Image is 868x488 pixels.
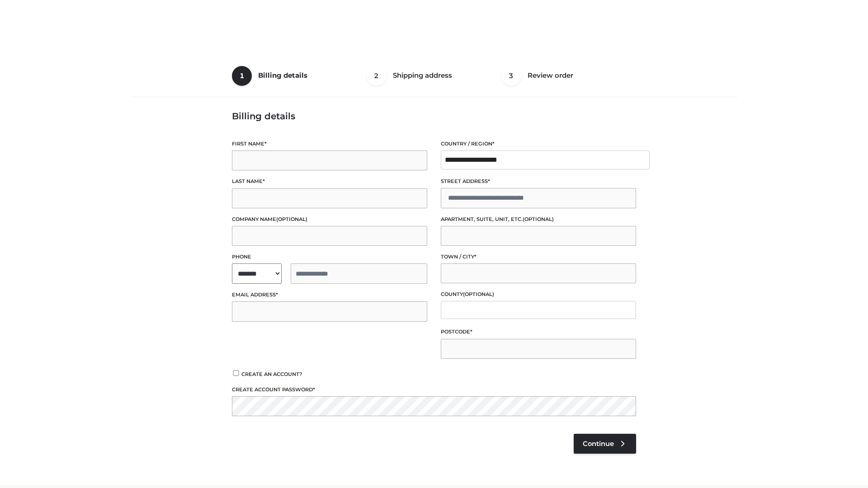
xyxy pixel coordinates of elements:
label: Apartment, suite, unit, etc. [441,215,636,224]
span: 2 [367,66,387,86]
input: Create an account? [232,370,240,376]
label: First name [232,140,427,148]
label: Postcode [441,328,636,336]
span: (optional) [523,216,554,222]
label: Create account password [232,385,636,394]
h3: Billing details [232,111,636,122]
label: Last name [232,177,427,186]
span: Billing details [258,71,307,80]
span: (optional) [463,291,494,297]
label: Email address [232,291,427,299]
label: Phone [232,253,427,261]
label: Company name [232,215,427,224]
label: Street address [441,177,636,186]
label: Country / Region [441,140,636,148]
span: 3 [501,66,521,86]
label: Town / City [441,253,636,261]
span: Review order [528,71,573,80]
span: 1 [232,66,252,86]
span: Shipping address [393,71,452,80]
span: (optional) [276,216,307,222]
label: County [441,290,636,299]
a: Continue [574,434,636,454]
span: Continue [583,440,614,448]
span: Create an account? [241,371,302,377]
